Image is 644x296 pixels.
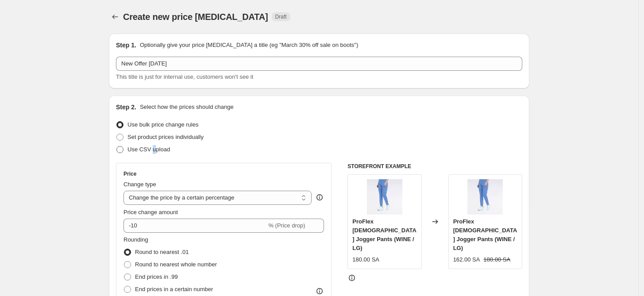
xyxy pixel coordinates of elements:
[275,13,287,20] span: Draft
[123,236,148,243] span: Rounding
[140,103,234,111] p: Select how the prices should change
[127,146,170,153] span: Use CSV upload
[453,218,517,251] span: ProFlex [DEMOGRAPHIC_DATA] Jogger Pants (WINE / LG)
[123,209,178,215] span: Price change amount
[467,179,503,215] img: 2030PRV-CIELBLUE-2-743919_80x.jpg
[483,256,510,263] span: 180.00 SA
[127,134,204,140] span: Set product prices individually
[315,193,324,202] div: help
[116,103,136,111] h2: Step 2.
[135,286,213,292] span: End prices in a certain number
[116,57,522,71] input: 30% off holiday sale
[123,181,156,188] span: Change type
[127,121,198,128] span: Use bulk price change rules
[123,219,266,233] input: -15
[347,163,522,170] h6: STOREFRONT EXAMPLE
[352,256,379,263] span: 180.00 SA
[453,256,480,263] span: 162.00 SA
[135,273,178,280] span: End prices in .99
[116,41,136,50] h2: Step 1.
[109,11,121,23] button: Price change jobs
[352,218,416,251] span: ProFlex [DEMOGRAPHIC_DATA] Jogger Pants (WINE / LG)
[135,261,217,268] span: Round to nearest whole number
[140,41,358,50] p: Optionally give your price [MEDICAL_DATA] a title (eg "March 30% off sale on boots")
[268,222,305,229] span: % (Price drop)
[123,12,268,22] span: Create new price [MEDICAL_DATA]
[367,179,402,215] img: 2030PRV-CIELBLUE-2-743919_80x.jpg
[116,73,253,80] span: This title is just for internal use, customers won't see it
[135,249,189,255] span: Round to nearest .01
[123,170,136,177] h3: Price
